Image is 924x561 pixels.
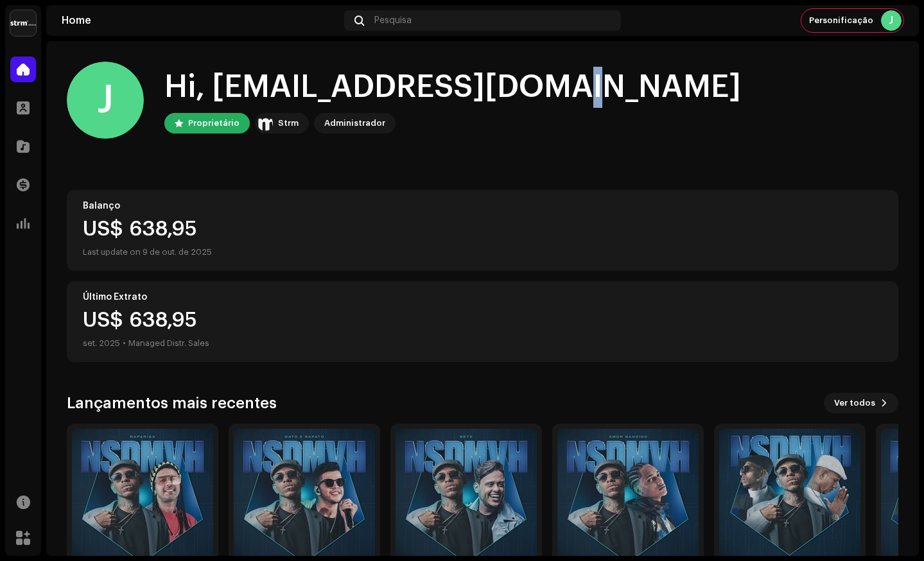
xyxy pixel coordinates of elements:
div: J [67,62,144,139]
span: Personificação [809,15,873,26]
div: Último Extrato [83,292,882,302]
img: 408b884b-546b-4518-8448-1008f9c76b02 [10,10,36,36]
div: Hi, [EMAIL_ADDRESS][DOMAIN_NAME] [164,67,741,108]
re-o-card-value: Último Extrato [67,281,898,362]
div: Managed Distr. Sales [128,336,209,351]
img: 408b884b-546b-4518-8448-1008f9c76b02 [257,116,273,131]
div: Administrador [324,116,385,131]
div: Last update on 9 de out. de 2025 [83,245,882,260]
span: Pesquisa [374,15,412,26]
h3: Lançamentos mais recentes [67,393,277,413]
div: • [123,336,126,351]
div: Proprietário [188,116,240,131]
div: Strm [278,116,299,131]
re-o-card-value: Balanço [67,190,898,271]
div: Home [62,15,339,26]
div: Balanço [83,201,882,211]
div: J [881,10,902,31]
span: Ver todos [834,390,875,416]
div: set. 2025 [83,336,120,351]
button: Ver todos [824,393,898,413]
